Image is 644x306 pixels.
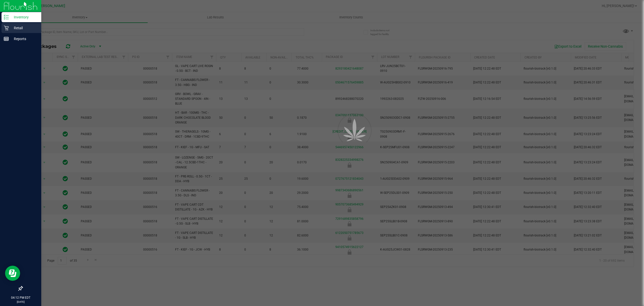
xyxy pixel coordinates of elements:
p: Reports [9,36,39,42]
p: 04:12 PM EDT [2,295,39,300]
inline-svg: Reports [4,36,9,41]
p: [DATE] [2,300,39,304]
inline-svg: Inventory [4,15,9,20]
iframe: Resource center [5,266,20,281]
p: Retail [9,25,39,31]
inline-svg: Retail [4,25,9,30]
p: Inventory [9,14,39,20]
